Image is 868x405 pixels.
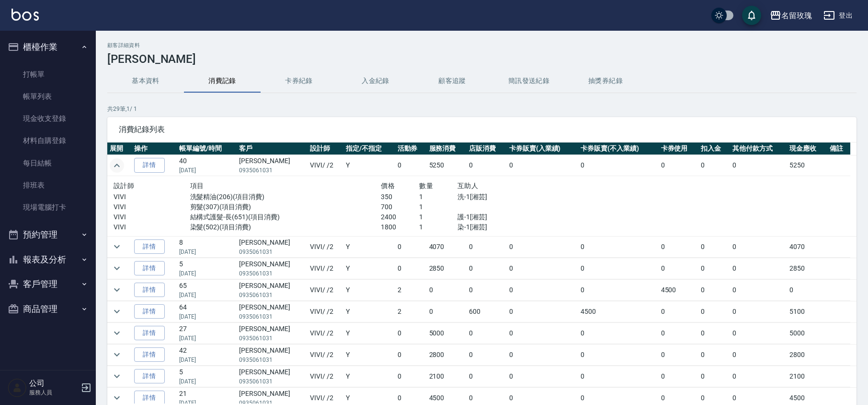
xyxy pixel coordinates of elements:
span: 消費紀錄列表 [119,125,845,134]
span: 價格 [381,182,395,190]
a: 詳情 [134,304,165,319]
td: 4070 [427,236,467,257]
a: 詳情 [134,326,165,341]
td: 0 [659,366,699,387]
p: [DATE] [179,312,234,321]
button: expand row [110,239,124,254]
td: Y [343,236,395,257]
p: 0935061031 [239,269,305,278]
th: 其他付款方式 [730,143,787,155]
button: 消費記錄 [184,70,261,93]
img: Person [8,378,27,397]
td: 4500 [578,301,658,322]
button: expand row [110,261,124,275]
p: 0935061031 [239,166,305,175]
th: 卡券販賣(不入業績) [578,143,658,155]
a: 現金收支登錄 [4,107,92,130]
td: 0 [395,322,427,344]
p: [DATE] [179,166,234,175]
button: 名留玫瑰 [766,6,816,25]
td: 0 [659,301,699,322]
button: save [742,6,761,25]
a: 詳情 [134,239,165,254]
td: [PERSON_NAME] [237,301,308,322]
td: 0 [698,236,730,257]
p: 1 [419,212,457,222]
span: 互助人 [457,182,478,190]
th: 服務消費 [427,143,467,155]
td: 0 [467,155,507,176]
button: expand row [110,391,124,405]
td: 0 [578,279,658,300]
button: 抽獎券紀錄 [567,70,644,93]
td: Y [343,155,395,176]
a: 詳情 [134,369,165,384]
td: 0 [578,366,658,387]
td: 0 [578,344,658,365]
td: 0 [659,258,699,279]
td: 0 [730,301,787,322]
td: 2850 [427,258,467,279]
td: 65 [177,279,237,300]
td: 64 [177,301,237,322]
td: 0 [787,279,827,300]
p: 0935061031 [239,334,305,343]
td: 4070 [787,236,827,257]
th: 客戶 [237,143,308,155]
td: 27 [177,322,237,344]
span: 設計師 [114,182,134,190]
p: 護-1[湘芸] [457,212,572,222]
p: 1800 [381,222,419,232]
td: 0 [395,344,427,365]
span: 數量 [419,182,433,190]
button: expand row [110,369,124,383]
td: 0 [578,236,658,257]
td: 0 [698,322,730,344]
td: 5250 [427,155,467,176]
td: [PERSON_NAME] [237,366,308,387]
td: [PERSON_NAME] [237,279,308,300]
p: 1 [419,222,457,232]
td: 0 [507,344,578,365]
p: 0935061031 [239,248,305,256]
button: expand row [110,158,124,173]
button: 入金紀錄 [337,70,414,93]
td: 0 [467,344,507,365]
button: expand row [110,347,124,362]
td: 0 [507,279,578,300]
button: 商品管理 [4,297,92,322]
p: 服務人員 [29,388,78,397]
td: 5 [177,258,237,279]
td: 0 [467,236,507,257]
th: 設計師 [308,143,343,155]
p: 1 [419,202,457,212]
td: VIVI / /2 [308,322,343,344]
td: 2100 [427,366,467,387]
td: 0 [698,155,730,176]
p: [DATE] [179,248,234,256]
td: 0 [578,322,658,344]
a: 現場電腦打卡 [4,196,92,218]
button: expand row [110,326,124,340]
td: 0 [467,322,507,344]
a: 材料自購登錄 [4,130,92,152]
td: VIVI / /2 [308,366,343,387]
td: [PERSON_NAME] [237,258,308,279]
td: VIVI / /2 [308,344,343,365]
td: 0 [730,155,787,176]
td: VIVI / /2 [308,301,343,322]
p: VIVI [114,192,190,202]
a: 詳情 [134,261,165,276]
p: 1 [419,192,457,202]
p: [DATE] [179,269,234,278]
button: 登出 [820,7,857,24]
td: 0 [507,366,578,387]
td: 2800 [427,344,467,365]
td: 0 [730,366,787,387]
td: 0 [730,279,787,300]
p: 染髮(502)(項目消費) [190,222,381,232]
td: 2100 [787,366,827,387]
td: 5000 [787,322,827,344]
button: 卡券紀錄 [261,70,337,93]
td: 5100 [787,301,827,322]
